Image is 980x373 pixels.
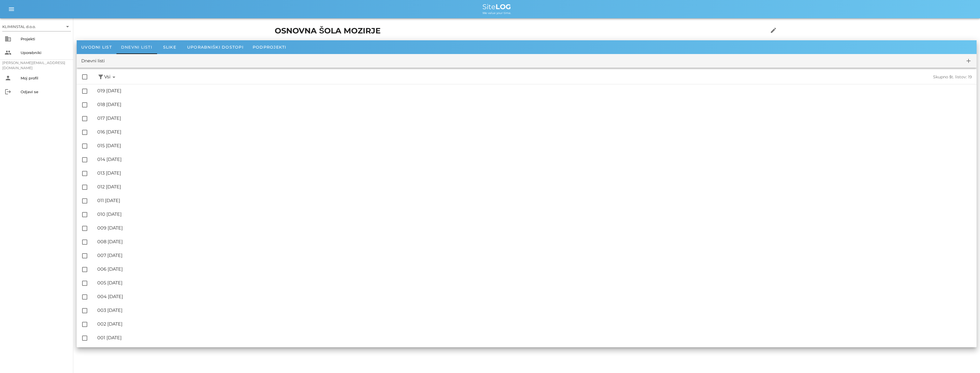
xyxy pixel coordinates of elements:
[110,74,117,81] i: arrow_drop_down
[97,321,972,327] div: 002 [DATE]
[5,88,11,95] i: logout
[81,45,112,50] span: Uvodni list
[97,308,972,313] div: 003 [DATE]
[97,129,972,135] div: 016 [DATE]
[97,184,972,190] div: 012 [DATE]
[965,57,972,64] i: add
[545,75,972,79] div: Skupno št. listov: 19
[253,45,286,50] span: Podprojekti
[2,24,36,29] div: KLIMINSTAL d.o.o.
[104,73,117,81] span: Vsi
[97,253,972,258] div: 007 [DATE]
[187,45,243,50] span: Uporabniški dostopi
[97,225,972,231] div: 009 [DATE]
[97,102,972,107] div: 018 [DATE]
[5,35,11,42] i: business
[5,75,11,81] i: person
[97,335,972,340] div: 001 [DATE]
[21,50,69,55] div: Uporabniki
[163,45,176,50] span: Slike
[97,115,972,121] div: 017 [DATE]
[97,280,972,286] div: 005 [DATE]
[97,88,972,93] div: 019 [DATE]
[770,27,777,34] i: edit
[2,22,71,31] div: KLIMINSTAL d.o.o.
[951,346,980,373] div: Pripomoček za klepet
[97,198,972,203] div: 011 [DATE]
[81,58,105,64] div: Dnevni listi
[5,49,11,56] i: people
[97,239,972,244] div: 008 [DATE]
[8,6,15,13] i: menu
[97,294,972,299] div: 004 [DATE]
[482,11,511,15] span: We value your time.
[21,37,69,41] div: Projekti
[496,3,511,11] b: LOG
[97,212,972,217] div: 010 [DATE]
[482,3,511,11] span: Site
[21,89,69,94] div: Odjavi se
[97,170,972,176] div: 013 [DATE]
[97,73,104,81] button: filter_alt
[951,346,980,373] iframe: Chat Widget
[21,76,69,80] div: Moj profil
[64,23,71,30] i: arrow_drop_down
[121,45,152,50] span: Dnevni listi
[97,143,972,148] div: 015 [DATE]
[275,25,737,37] h1: OSNOVNA ŠOLA MOZIRJE
[97,266,972,272] div: 006 [DATE]
[97,157,972,162] div: 014 [DATE]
